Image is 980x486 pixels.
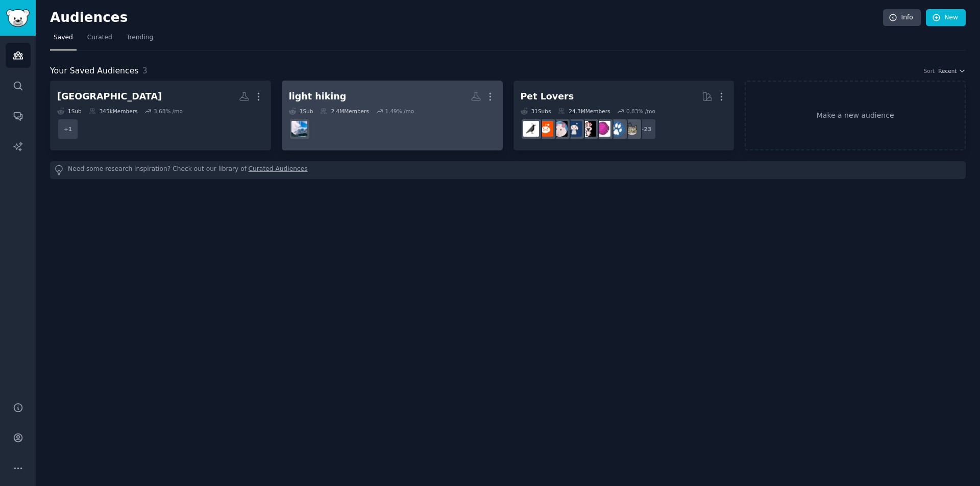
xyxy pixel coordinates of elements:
[513,81,734,150] a: Pet Lovers31Subs24.3MMembers0.83% /mo+23catsdogsAquariumsparrotsdogswithjobsRATSBeardedDragonsbir...
[635,118,656,140] div: + 23
[537,121,553,137] img: BeardedDragons
[623,121,639,137] img: cats
[626,108,655,115] div: 0.83 % /mo
[938,67,957,74] span: Recent
[57,90,162,103] div: [GEOGRAPHIC_DATA]
[50,10,883,26] h2: Audiences
[609,121,625,137] img: dogs
[50,30,77,50] a: Saved
[89,108,138,115] div: 345k Members
[57,118,79,140] div: + 1
[523,121,539,137] img: birding
[154,108,183,115] div: 3.68 % /mo
[558,108,610,115] div: 24.3M Members
[552,121,568,137] img: RATS
[580,121,596,137] img: parrots
[57,108,82,115] div: 1 Sub
[50,81,271,150] a: [GEOGRAPHIC_DATA]1Sub345kMembers3.68% /mo+1
[521,108,551,115] div: 31 Sub s
[127,33,153,42] span: Trending
[291,121,307,137] img: hiking
[87,33,112,42] span: Curated
[54,33,73,42] span: Saved
[289,90,347,103] div: light hiking
[883,9,921,27] a: Info
[50,65,139,78] span: Your Saved Audiences
[521,90,574,103] div: Pet Lovers
[924,67,935,74] div: Sort
[123,30,157,50] a: Trending
[385,108,414,115] div: 1.49 % /mo
[6,9,30,27] img: GummySearch logo
[249,165,308,175] a: Curated Audiences
[50,161,966,179] div: Need some research inspiration? Check out our library of
[289,108,313,115] div: 1 Sub
[142,66,148,75] span: 3
[566,121,582,137] img: dogswithjobs
[745,81,966,150] a: Make a new audience
[595,121,610,137] img: Aquariums
[938,67,966,74] button: Recent
[282,81,503,150] a: light hiking1Sub2.4MMembers1.49% /mohiking
[926,9,966,27] a: New
[84,30,116,50] a: Curated
[320,108,369,115] div: 2.4M Members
